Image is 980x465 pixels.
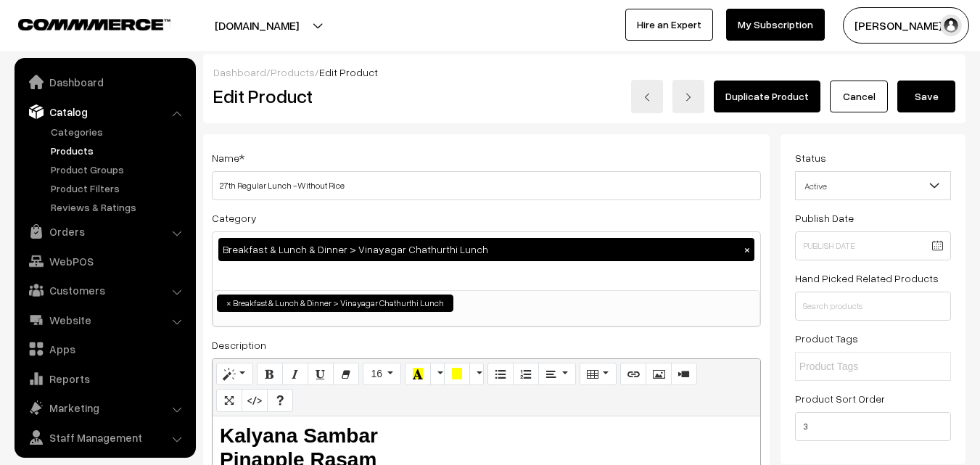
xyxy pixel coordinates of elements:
label: Hand Picked Related Products [795,271,939,286]
span: Edit Product [319,66,378,78]
button: [PERSON_NAME] s… [843,7,969,44]
button: Bold (CTRL+B) [257,363,283,386]
button: Recent Color [405,363,431,386]
label: Status [795,150,826,165]
a: Reviews & Ratings [47,199,191,215]
input: Search products [795,292,951,321]
span: Active [796,173,950,199]
label: Product Sort Order [795,391,885,406]
a: Staff Management [18,424,191,450]
a: Marketing [18,395,191,421]
button: Table [580,363,617,386]
span: Active [795,171,951,200]
button: Paragraph [538,363,575,386]
span: 16 [371,368,382,379]
button: Picture [646,363,672,386]
a: Products [271,66,315,78]
label: Product Tags [795,331,858,346]
button: Remove Font Style (CTRL+\) [333,363,359,386]
img: user [940,15,962,36]
a: Catalog [18,99,191,125]
a: WebPOS [18,248,191,274]
button: More Color [430,363,445,386]
button: Background Color [444,363,470,386]
a: Cancel [830,81,888,112]
button: Underline (CTRL+U) [308,363,334,386]
button: Save [897,81,955,112]
div: / / [213,65,955,80]
a: Apps [18,336,191,362]
img: COMMMERCE [18,19,170,30]
div: Breakfast & Lunch & Dinner > Vinayagar Chathurthi Lunch [218,238,754,261]
button: [DOMAIN_NAME] [164,7,350,44]
input: Product Tags [799,359,926,374]
button: More Color [469,363,484,386]
button: Code View [242,389,268,412]
a: COMMMERCE [18,15,145,32]
input: Publish Date [795,231,951,260]
a: Hire an Expert [625,9,713,41]
a: Categories [47,124,191,139]
h2: Edit Product [213,85,510,107]
img: right-arrow.png [684,93,693,102]
button: Style [216,363,253,386]
a: Product Groups [47,162,191,177]
a: Dashboard [18,69,191,95]
button: Italic (CTRL+I) [282,363,308,386]
label: Publish Date [795,210,854,226]
button: Full Screen [216,389,242,412]
b: Kalyana Sambar [220,424,378,447]
a: Product Filters [47,181,191,196]
button: × [741,243,754,256]
a: Customers [18,277,191,303]
label: Description [212,337,266,353]
li: Breakfast & Lunch & Dinner > Vinayagar Chathurthi Lunch [217,295,453,312]
button: Font Size [363,363,401,386]
button: Unordered list (CTRL+SHIFT+NUM7) [487,363,514,386]
a: Reports [18,366,191,392]
button: Ordered list (CTRL+SHIFT+NUM8) [513,363,539,386]
button: Help [267,389,293,412]
a: Products [47,143,191,158]
label: Name [212,150,244,165]
button: Video [671,363,697,386]
input: Enter Number [795,412,951,441]
a: Website [18,307,191,333]
input: Name [212,171,761,200]
a: Dashboard [213,66,266,78]
a: Orders [18,218,191,244]
img: left-arrow.png [643,93,651,102]
button: Link (CTRL+K) [620,363,646,386]
a: My Subscription [726,9,825,41]
a: Duplicate Product [714,81,820,112]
